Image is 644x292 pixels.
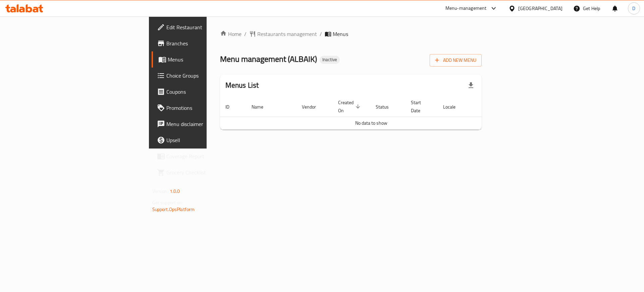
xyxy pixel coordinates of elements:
[220,51,317,67] span: Menu management ( ALBAIK )
[152,35,257,51] a: Branches
[152,148,257,164] a: Coverage Report
[435,56,476,65] span: Add New Menu
[220,30,482,38] nav: breadcrumb
[152,164,257,180] a: Grocery Checklist
[152,100,257,116] a: Promotions
[463,77,479,93] div: Export file
[472,96,523,117] th: Actions
[445,4,487,12] div: Menu-management
[220,96,523,130] table: enhanced table
[257,30,317,38] span: Restaurants management
[225,103,238,111] span: ID
[443,103,464,111] span: Locale
[430,54,482,67] button: Add New Menu
[166,136,251,144] span: Upsell
[376,103,397,111] span: Status
[152,132,257,148] a: Upsell
[355,119,387,127] span: No data to show
[166,39,251,47] span: Branches
[320,56,340,64] div: Inactive
[338,98,362,115] span: Created On
[166,152,251,160] span: Coverage Report
[166,23,251,31] span: Edit Restaurant
[411,98,430,115] span: Start Date
[252,103,272,111] span: Name
[518,5,562,12] div: [GEOGRAPHIC_DATA]
[152,116,257,132] a: Menu disclaimer
[166,120,251,128] span: Menu disclaimer
[152,19,257,35] a: Edit Restaurant
[632,5,635,12] span: D
[152,84,257,100] a: Coupons
[249,30,317,38] a: Restaurants management
[152,198,183,207] span: Get support on:
[170,187,180,196] span: 1.0.0
[152,187,169,196] span: Version:
[166,72,251,80] span: Choice Groups
[333,30,348,38] span: Menus
[166,88,251,96] span: Coupons
[166,168,251,176] span: Grocery Checklist
[166,104,251,112] span: Promotions
[302,103,325,111] span: Vendor
[152,68,257,84] a: Choice Groups
[320,30,322,38] li: /
[168,55,251,64] span: Menus
[152,205,195,214] a: Support.OpsPlatform
[225,80,259,90] h2: Menus List
[152,51,257,68] a: Menus
[320,57,340,62] span: Inactive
